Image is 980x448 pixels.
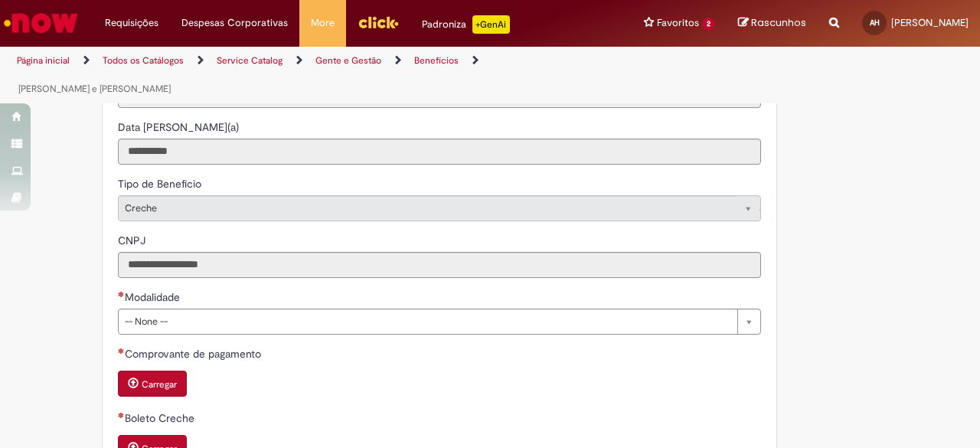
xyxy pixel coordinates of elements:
input: CNPJ [118,252,761,278]
span: AH [870,18,880,28]
div: Padroniza [422,15,510,34]
small: Carregar [142,378,177,391]
span: 2 [702,18,715,31]
span: Rascunhos [751,15,806,30]
span: Necessários [118,291,125,297]
a: Todos os Catálogos [103,54,184,67]
img: click_logo_yellow_360x200.png [358,11,399,34]
span: Comprovante de pagamento [125,347,264,361]
p: +GenAi [472,15,510,34]
span: Despesas Corporativas [181,15,288,31]
a: Gente e Gestão [315,54,381,67]
label: Somente leitura - Tipo de Benefício [118,176,204,191]
a: Service Catalog [217,54,283,67]
button: Carregar anexo de Comprovante de pagamento Required [118,371,187,397]
a: [PERSON_NAME] e [PERSON_NAME] [18,83,171,95]
span: Necessários [118,412,125,418]
label: Somente leitura - CNPJ [118,233,149,248]
span: Requisições [105,15,158,31]
a: Rascunhos [738,16,806,31]
span: [PERSON_NAME] [891,16,969,29]
span: Boleto Creche [125,411,198,425]
span: Somente leitura - CNPJ [118,234,149,247]
span: Somente leitura - Tipo de Benefício [118,177,204,191]
img: ServiceNow [2,8,80,38]
a: Página inicial [17,54,70,67]
label: Somente leitura - Data Nascimento Filho(a) [118,119,242,135]
input: Data Nascimento Filho(a) 24 October 2023 Tuesday [118,139,761,165]
span: More [311,15,335,31]
span: Creche [125,196,730,221]
span: Necessários [118,348,125,354]
ul: Trilhas de página [11,47,642,103]
a: Benefícios [414,54,459,67]
span: Modalidade [125,290,183,304]
span: Somente leitura - Data Nascimento Filho(a) [118,120,242,134]
span: -- None -- [125,309,730,334]
span: Favoritos [657,15,699,31]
